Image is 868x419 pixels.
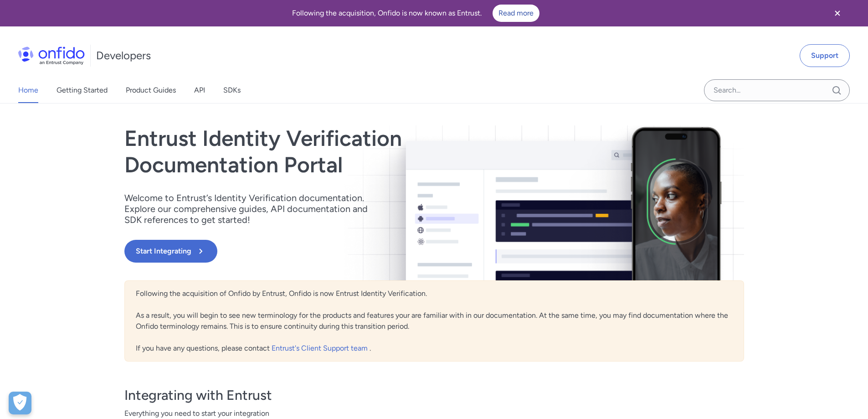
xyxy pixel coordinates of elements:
a: API [194,78,205,103]
h1: Developers [96,48,151,63]
div: Following the acquisition, Onfido is now known as Entrust. [11,5,821,22]
input: Onfido search input field [704,79,850,101]
div: Following the acquisition of Onfido by Entrust, Onfido is now Entrust Identity Verification. As a... [124,280,744,362]
img: Onfido Logo [18,47,85,65]
a: Entrust's Client Support team [272,344,370,352]
button: Close banner [821,2,854,25]
a: Home [18,78,38,103]
span: Everything you need to start your integration [124,408,744,419]
button: Open Preferences [9,392,31,414]
a: Read more [493,5,539,22]
p: Welcome to Entrust’s Identity Verification documentation. Explore our comprehensive guides, API d... [124,192,380,225]
h3: Integrating with Entrust [124,386,744,404]
a: Getting Started [56,78,108,103]
svg: Close banner [832,8,843,19]
a: Support [800,44,850,67]
button: Start Integrating [124,240,217,263]
h1: Entrust Identity Verification Documentation Portal [124,125,558,178]
div: Cookie Preferences [9,392,31,414]
a: Start Integrating [124,240,558,263]
a: SDKs [223,78,241,103]
a: Product Guides [126,78,176,103]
